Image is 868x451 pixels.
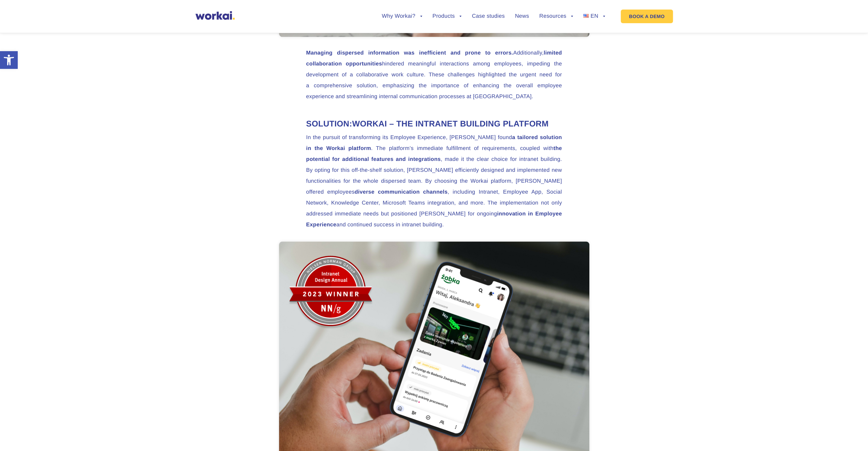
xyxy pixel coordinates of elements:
[306,132,562,230] p: In the pursuit of transforming its Employee Experience, [PERSON_NAME] found . The platform’s imme...
[306,48,562,102] p: Additionally, hindered meaningful interactions among employees, impeding the development of a col...
[583,14,605,19] a: EN
[306,119,562,130] h2: Workai – the intranet building platform
[432,14,462,19] a: Products
[590,13,598,19] span: EN
[515,14,529,19] a: News
[306,119,352,129] strong: Solution:
[382,14,422,19] a: Why Workai?
[306,50,513,56] strong: Managing dispersed information was inefficient and prone to errors.
[355,189,448,195] strong: diverse communication channels
[539,14,573,19] a: Resources
[621,10,673,23] a: BOOK A DEMO
[472,14,504,19] a: Case studies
